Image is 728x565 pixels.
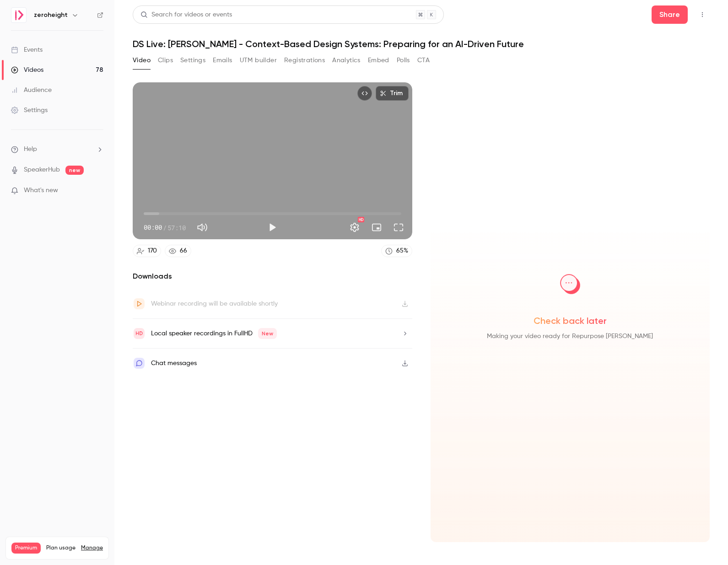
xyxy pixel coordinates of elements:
div: 170 [148,246,157,256]
button: Play [263,218,281,237]
div: Local speaker recordings in FullHD [151,328,277,339]
a: Manage [81,544,103,552]
h6: zeroheight [34,11,68,20]
div: 00:00 [144,223,186,232]
button: Share [652,5,688,24]
a: 65% [381,245,412,257]
span: What's new [24,186,58,195]
a: 66 [165,245,191,257]
span: New [258,328,277,339]
button: Emails [213,53,232,68]
div: Videos [11,65,43,75]
span: Premium [11,543,41,554]
span: 57:10 [167,223,186,232]
div: HD [358,217,364,222]
h2: Downloads [133,271,412,282]
h1: DS Live: [PERSON_NAME] - Context-Based Design Systems: Preparing for an AI-Driven Future [133,38,710,49]
div: Chat messages [151,358,197,369]
button: Registrations [284,53,325,68]
button: Mute [193,218,211,237]
span: Help [24,145,37,154]
span: 00:00 [144,223,162,232]
a: 170 [133,245,161,257]
div: 65 % [396,246,408,256]
a: SpeakerHub [24,165,60,175]
span: Check back later [534,314,607,327]
span: Making your video ready for Repurpose [PERSON_NAME] [487,331,653,342]
div: 66 [180,246,187,256]
span: new [65,166,84,175]
button: Settings [345,218,364,237]
button: Settings [180,53,205,68]
button: Clips [158,53,173,68]
div: Search for videos or events [140,10,232,20]
button: Polls [397,53,410,68]
li: help-dropdown-opener [11,145,103,154]
button: Video [133,53,151,68]
button: Embed [368,53,389,68]
div: Audience [11,86,52,95]
button: CTA [417,53,430,68]
button: Trim [376,86,409,101]
button: Full screen [389,218,408,237]
button: Turn on miniplayer [367,218,386,237]
div: Settings [11,106,48,115]
span: Plan usage [46,544,75,552]
span: / [163,223,167,232]
div: Webinar recording will be available shortly [151,298,278,309]
button: Analytics [332,53,361,68]
button: UTM builder [240,53,277,68]
div: Events [11,45,43,54]
img: zeroheight [11,8,26,22]
button: Top Bar Actions [695,7,710,22]
button: Embed video [357,86,372,101]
